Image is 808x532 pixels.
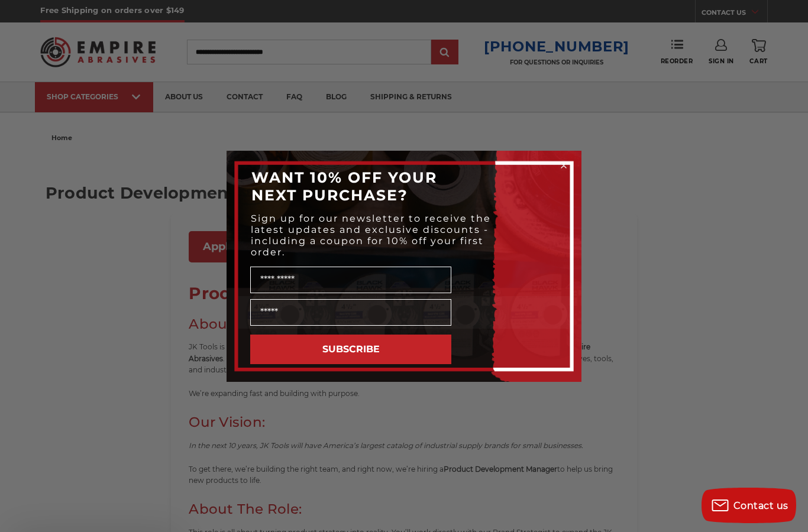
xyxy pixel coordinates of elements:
button: Contact us [702,488,796,523]
span: WANT 10% OFF YOUR NEXT PURCHASE? [251,168,437,204]
button: SUBSCRIBE [250,335,451,364]
input: Email [250,299,451,326]
span: Contact us [733,500,788,511]
span: Sign up for our newsletter to receive the latest updates and exclusive discounts - including a co... [251,213,491,258]
button: Close dialog [558,160,570,171]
